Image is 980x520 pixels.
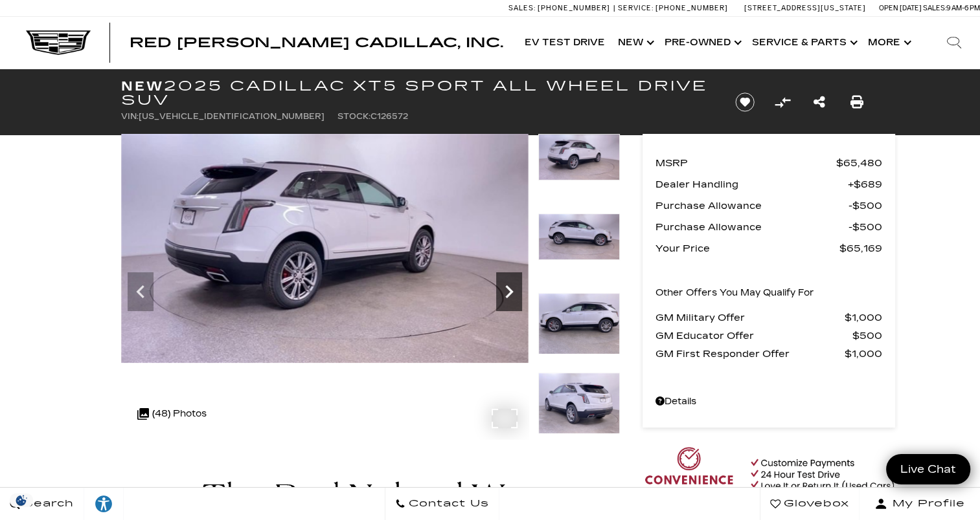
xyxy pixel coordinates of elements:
span: Live Chat [894,462,963,477]
a: Contact Us [385,488,499,520]
span: Your Price [655,239,839,257]
span: $1,000 [845,345,882,363]
span: Dealer Handling [655,175,848,193]
a: GM First Responder Offer $1,000 [655,345,882,363]
div: Search [928,17,980,69]
section: Click to Open Cookie Consent Modal [6,493,36,507]
a: Share this New 2025 Cadillac XT5 Sport All Wheel Drive SUV [814,93,825,111]
span: $500 [852,327,882,345]
span: $65,169 [839,239,882,257]
span: $1,000 [845,309,882,327]
span: Purchase Allowance [655,218,849,236]
img: New 2025 Crystal White Tricoat Cadillac Sport image 8 [538,134,620,180]
span: $500 [849,197,882,215]
a: Glovebox [760,488,860,520]
img: Opt-Out Icon [6,493,36,507]
span: [PHONE_NUMBER] [538,4,610,12]
a: EV Test Drive [518,17,611,69]
span: [US_VEHICLE_IDENTIFICATION_NUMBER] [139,112,325,121]
span: $689 [848,175,882,193]
a: Purchase Allowance $500 [655,197,882,215]
button: More [861,17,915,69]
span: Stock: [337,112,370,121]
span: MSRP [655,154,836,172]
a: GM Military Offer $1,000 [655,309,882,327]
a: Service: [PHONE_NUMBER] [613,5,731,12]
p: Other Offers You May Qualify For [655,284,814,302]
a: [STREET_ADDRESS][US_STATE] [744,4,866,12]
div: Previous [128,272,154,311]
img: Cadillac Dark Logo with Cadillac White Text [26,30,91,55]
img: New 2025 Crystal White Tricoat Cadillac Sport image 8 [121,134,529,363]
span: Red [PERSON_NAME] Cadillac, Inc. [130,35,503,50]
span: C126572 [370,112,408,121]
a: Purchase Allowance $500 [655,218,882,236]
span: $500 [849,218,882,236]
button: Compare Vehicle [773,92,792,112]
span: GM Military Offer [655,309,845,327]
a: Live Chat [886,454,970,484]
a: Dealer Handling $689 [655,175,882,193]
div: Explore your accessibility options [84,494,123,514]
img: New 2025 Crystal White Tricoat Cadillac Sport image 11 [538,373,620,434]
span: Purchase Allowance [655,197,849,215]
a: New [611,17,658,69]
span: GM Educator Offer [655,327,852,345]
span: Search [20,495,74,513]
a: GM Educator Offer $500 [655,327,882,345]
span: Open [DATE] [879,4,922,12]
a: Pre-Owned [658,17,746,69]
span: Contact Us [405,495,489,513]
span: Sales: [508,4,536,12]
img: New 2025 Crystal White Tricoat Cadillac Sport image 10 [538,293,620,354]
span: 9 AM-6 PM [946,4,980,12]
div: Next [496,272,522,311]
span: Sales: [923,4,946,12]
a: Your Price $65,169 [655,239,882,257]
a: Red [PERSON_NAME] Cadillac, Inc. [130,36,503,49]
a: Print this New 2025 Cadillac XT5 Sport All Wheel Drive SUV [850,93,863,111]
img: New 2025 Crystal White Tricoat Cadillac Sport image 9 [538,213,620,260]
strong: New [121,78,164,94]
a: Explore your accessibility options [84,488,124,520]
button: Open user profile menu [860,488,980,520]
a: Details [655,393,882,411]
a: Service & Parts [746,17,861,69]
span: Service: [618,4,654,12]
span: VIN: [121,112,139,121]
span: [PHONE_NUMBER] [655,4,728,12]
a: Sales: [PHONE_NUMBER] [508,5,613,12]
span: GM First Responder Offer [655,345,845,363]
h1: 2025 Cadillac XT5 Sport All Wheel Drive SUV [121,79,714,107]
span: Glovebox [781,495,849,513]
span: My Profile [887,495,965,513]
button: Save vehicle [731,92,759,113]
a: MSRP $65,480 [655,154,882,172]
span: $65,480 [836,154,882,172]
div: (48) Photos [131,398,213,429]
